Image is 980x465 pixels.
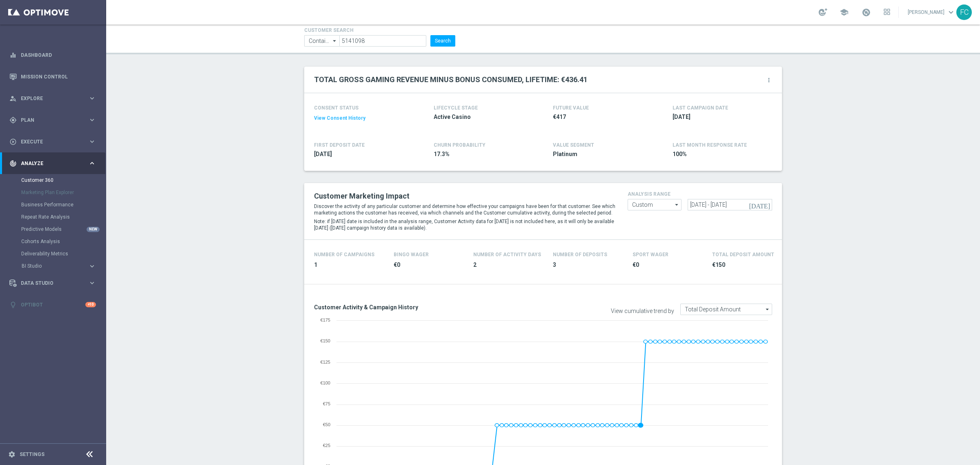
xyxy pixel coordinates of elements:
[21,226,85,232] a: Predictive Models
[394,252,429,257] h4: Bingo Wager
[712,252,774,257] h4: Total Deposit Amount
[9,95,17,102] i: person_search
[21,201,85,208] a: Business Performance
[314,304,537,311] h3: Customer Activity & Campaign History
[304,35,339,47] input: Contains
[764,304,772,315] i: arrow_drop_down
[434,113,529,121] span: Active Casino
[314,115,365,122] button: View Consent History
[9,116,17,124] i: gps_fixed
[9,301,17,309] i: lightbulb
[22,264,88,268] div: BI Studio
[673,199,681,210] i: arrow_drop_down
[21,174,105,186] div: Customer 360
[9,138,88,145] div: Execute
[20,452,45,457] a: Settings
[314,150,410,158] span: 2023-09-12
[9,160,88,167] div: Analyze
[9,74,96,80] div: Mission Control
[88,159,96,167] i: keyboard_arrow_right
[21,186,105,199] div: Marketing Plan Explorer
[9,52,96,58] button: equalizer Dashboard
[9,95,96,102] div: person_search Explore keyboard_arrow_right
[21,177,85,183] a: Customer 360
[21,260,105,272] div: BI Studio
[9,160,96,167] div: track_changes Analyze keyboard_arrow_right
[9,139,96,145] button: play_circle_outline Execute keyboard_arrow_right
[321,317,330,322] text: €175
[21,235,105,248] div: Cohorts Analysis
[553,252,607,257] h4: Number of Deposits
[956,4,972,20] div: FC
[88,116,96,124] i: keyboard_arrow_right
[9,279,88,287] div: Data Studio
[9,116,88,124] div: Plan
[434,142,486,148] span: CHURN PROBABILITY
[22,264,80,268] span: BI Studio
[323,422,330,427] text: €50
[394,261,463,269] span: €0
[21,263,96,269] button: BI Studio keyboard_arrow_right
[21,248,105,260] div: Deliverability Metrics
[553,113,648,121] span: €417
[434,150,529,158] span: 17.3%
[9,280,96,286] div: Data Studio keyboard_arrow_right
[9,302,96,308] button: lightbulb Optibot +10
[88,262,96,270] i: keyboard_arrow_right
[321,360,330,364] text: €125
[21,118,88,123] span: Plan
[339,35,426,47] input: Enter CID, Email, name or phone
[553,150,648,158] span: Platinum
[947,8,955,17] span: keyboard_arrow_down
[88,279,96,287] i: keyboard_arrow_right
[314,218,615,231] p: Note: if [DATE] date is included in the analysis range, Customer Activity data for [DATE] is not ...
[712,261,782,269] span: €150
[314,261,384,269] span: 1
[9,95,88,102] div: Explore
[21,66,96,87] a: Mission Control
[9,66,96,87] div: Mission Control
[749,201,771,208] i: [DATE]
[673,142,747,148] span: LAST MONTH RESPONSE RATE
[21,161,88,166] span: Analyze
[331,36,339,46] i: arrow_drop_down
[633,261,702,269] span: €0
[430,35,455,47] button: Search
[9,117,96,123] button: gps_fixed Plan keyboard_arrow_right
[611,308,674,315] label: View cumulative trend by
[748,199,772,211] button: [DATE]
[9,44,96,66] div: Dashboard
[473,261,543,269] span: 2
[314,203,615,216] p: Discover the activity of any particular customer and determine how effective your campaigns have ...
[314,191,615,201] h2: Customer Marketing Impact
[87,227,100,232] div: NEW
[673,105,728,111] h4: LAST CAMPAIGN DATE
[840,8,849,17] span: school
[85,302,96,307] div: +10
[314,142,365,148] h4: FIRST DEPOSIT DATE
[88,138,96,145] i: keyboard_arrow_right
[323,401,330,406] text: €75
[673,113,768,121] span: 2025-08-24
[9,294,96,315] div: Optibot
[628,191,772,197] h4: analysis range
[21,250,85,257] a: Deliverability Metrics
[434,105,478,111] h4: LIFECYCLE STAGE
[9,160,17,167] i: track_changes
[21,96,88,101] span: Explore
[9,51,17,59] i: equalizer
[907,6,956,18] a: [PERSON_NAME]keyboard_arrow_down
[553,142,594,148] h4: VALUE SEGMENT
[21,223,105,235] div: Predictive Models
[473,252,541,257] h4: Number of Activity Days
[323,443,330,448] text: €25
[21,238,85,245] a: Cohorts Analysis
[21,211,105,223] div: Repeat Rate Analysis
[21,281,88,286] span: Data Studio
[314,252,374,257] h4: Number of Campaigns
[314,105,410,111] h4: CONSENT STATUS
